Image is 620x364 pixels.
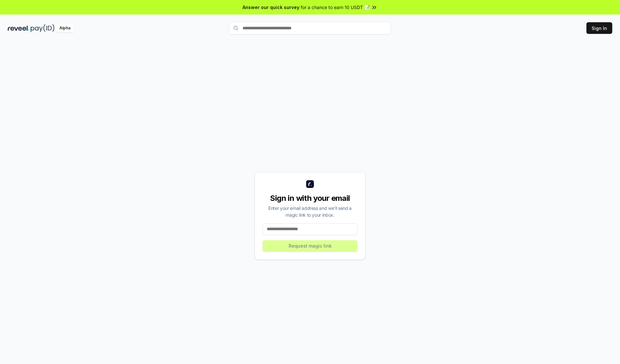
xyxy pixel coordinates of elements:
img: reveel_dark [8,24,29,32]
div: Enter your email address and we’ll send a magic link to your inbox. [263,205,357,218]
img: logo_small [306,180,314,188]
div: Alpha [56,24,74,32]
div: Sign in with your email [263,193,357,203]
img: pay_id [31,24,55,32]
span: Answer our quick survey [243,4,299,11]
span: for a chance to earn 10 USDT 📝 [301,4,370,11]
button: Sign In [586,22,612,34]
